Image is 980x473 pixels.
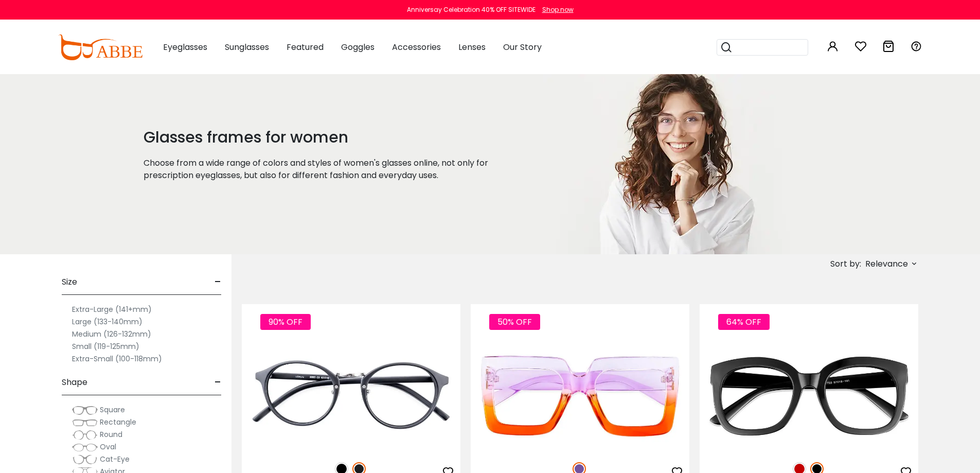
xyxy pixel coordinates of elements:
span: Featured [287,41,324,53]
label: Extra-Large (141+mm) [72,303,152,316]
span: Lenses [458,41,486,53]
img: Square.png [72,405,98,415]
span: Round [100,429,122,440]
img: Round.png [72,430,98,440]
span: Size [62,270,77,294]
img: glasses frames for women [543,74,805,254]
img: Rectangle.png [72,417,98,428]
span: 90% OFF [260,314,311,330]
span: Shape [62,370,87,395]
span: Sort by: [830,258,861,270]
span: 50% OFF [489,314,540,330]
label: Extra-Small (100-118mm) [72,353,162,365]
label: Small (119-125mm) [72,340,139,353]
span: Goggles [341,41,375,53]
a: Shop now [537,5,574,14]
span: - [215,270,221,294]
h1: Glasses frames for women [144,128,518,147]
img: Matte-black Youngitive - Plastic ,Adjust Nose Pads [242,341,460,451]
div: Shop now [542,5,574,14]
img: Black Gala - Plastic ,Universal Bridge Fit [700,341,918,451]
div: Anniversay Celebration 40% OFF SITEWIDE [407,5,536,14]
span: 64% OFF [718,314,770,330]
label: Large (133-140mm) [72,316,142,328]
span: Oval [100,442,116,452]
img: abbeglasses.com [58,34,142,60]
img: Oval.png [72,442,98,452]
p: Choose from a wide range of colors and styles of women's glasses online, not only for prescriptio... [144,157,518,182]
span: Square [100,405,125,415]
span: Relevance [865,255,908,273]
span: Rectangle [100,417,136,427]
span: Eyeglasses [163,41,207,53]
img: Cat-Eye.png [72,454,98,465]
img: Purple Spark - Plastic ,Universal Bridge Fit [471,341,689,451]
span: Accessories [392,41,441,53]
label: Medium (126-132mm) [72,328,151,340]
span: Our Story [503,41,542,53]
span: Sunglasses [225,41,269,53]
span: - [215,370,221,395]
span: Cat-Eye [100,454,130,464]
